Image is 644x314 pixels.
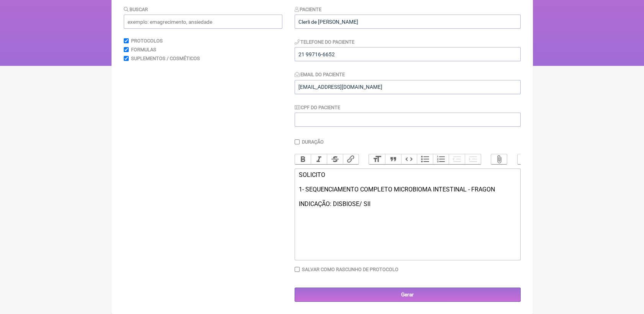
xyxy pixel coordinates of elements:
button: Decrease Level [449,154,465,164]
input: exemplo: emagrecimento, ansiedade [124,15,282,29]
button: Italic [311,154,327,164]
label: Protocolos [131,38,163,44]
button: Link [343,154,359,164]
button: Quote [385,154,401,164]
button: Code [401,154,417,164]
button: Increase Level [465,154,481,164]
label: Telefone do Paciente [295,39,355,45]
label: Buscar [124,7,148,12]
button: Strikethrough [327,154,343,164]
button: Attach Files [491,154,507,164]
div: SOLICITO 1- SEQUENCIAMENTO COMPLETO MICROBIOMA INTESTINAL - FRAGON INDICAÇÃO: DISBIOSE/ SII [298,171,516,222]
label: Formulas [131,47,156,52]
label: Paciente [295,7,322,12]
label: Duração [302,139,324,145]
label: Email do Paciente [295,72,345,77]
label: Suplementos / Cosméticos [131,56,200,61]
input: Gerar [295,288,521,302]
label: CPF do Paciente [295,105,341,110]
button: Heading [369,154,385,164]
button: Numbers [433,154,449,164]
label: Salvar como rascunho de Protocolo [302,267,398,272]
button: Bold [295,154,311,164]
button: Undo [518,154,534,164]
button: Bullets [417,154,433,164]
